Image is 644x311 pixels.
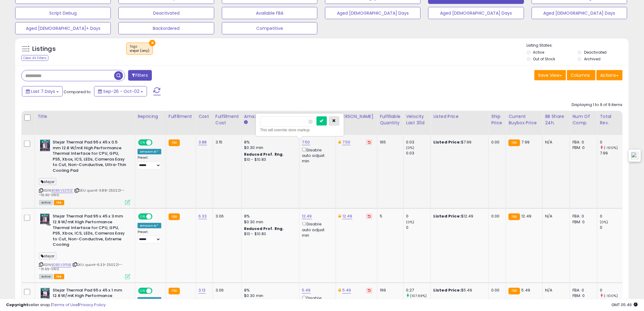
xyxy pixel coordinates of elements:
small: FBA [509,214,520,220]
div: 5 [380,214,399,219]
label: Out of Stock [533,56,555,62]
div: Listed Price [433,113,486,120]
div: 199 [380,288,399,293]
b: Reduced Prof. Rng. [244,152,284,157]
p: Listing States: [527,43,629,48]
div: 0 [600,225,625,230]
small: FBA [509,288,520,295]
a: 12.49 [342,213,352,219]
div: $0.30 min [244,219,295,225]
small: FBA [509,140,520,146]
img: 51UJujp6ZVL._SL40_.jpg [39,140,51,152]
a: Terms of Use [52,302,78,308]
div: 0 [406,214,431,219]
label: Deactivated [584,50,607,55]
div: 0.27 [406,288,431,293]
small: Amazon Fees. [244,120,248,125]
div: 0.00 [491,288,501,293]
span: 2025-10-10 05:46 GMT [612,302,638,308]
div: Preset: [138,156,161,169]
div: Disable auto adjust min [302,147,331,164]
div: FBA: 0 [572,214,593,219]
button: Sep-26 - Oct-02 [94,86,147,97]
button: × [149,40,156,46]
div: N/A [545,288,565,293]
b: Stejar Thermal Pad 95 x 45 x 3 mm 12.8 W/mK High Performance Thermal Interface for CPU, GPU, PS5,... [53,214,127,249]
span: OFF [152,214,161,219]
span: stejar [39,253,56,260]
a: 3.13 [198,288,206,294]
div: Repricing [138,113,163,120]
div: Num of Comp. [572,113,595,126]
img: 41IyQRuK2cL._SL40_.jpg [39,214,51,226]
span: Compared to: [64,89,92,95]
button: Aged [DEMOGRAPHIC_DATA]+ Days [15,22,111,34]
b: Listed Price: [433,139,461,145]
div: Current Buybox Price [509,113,540,126]
button: Deactivated [118,7,214,19]
i: Revert to store-level Dynamic Max Price [368,141,371,144]
div: $10 - $10.83 [244,157,295,162]
button: Columns [567,70,596,80]
h5: Listings [32,45,56,53]
div: Total Rev. [600,113,622,126]
small: FBA [169,288,180,295]
button: Filters [128,70,152,81]
span: All listings currently available for purchase on Amazon [39,200,53,205]
span: 12.49 [522,213,532,219]
div: ASIN: [39,214,130,278]
div: Fulfillable Quantity [380,113,401,126]
div: ASIN: [39,140,130,204]
div: 3.15 [215,140,237,145]
i: This overrides the store level Dynamic Max Price for this listing [338,140,341,144]
span: ON [139,140,146,145]
div: 0.00 [491,214,501,219]
a: 12.49 [302,213,312,219]
span: Sep-26 - Oct-02 [103,88,139,94]
div: Preset: [138,230,161,244]
label: Archived [584,56,600,62]
span: stejar [39,178,56,185]
div: 8% [244,140,295,145]
a: B0B6V3ZTDZ [51,188,73,193]
div: Amazon AI * [138,149,161,154]
div: 8% [244,214,295,219]
div: BB Share 24h. [545,113,567,126]
a: Privacy Policy [79,302,106,308]
div: Displaying 1 to 9 of 9 items [572,102,623,108]
small: FBA [169,140,180,146]
div: 0.03 [406,140,431,145]
img: icon48.png [631,152,639,159]
button: Actions [597,70,623,80]
button: Aged [DEMOGRAPHIC_DATA] Days [428,7,524,19]
span: Columns [571,72,590,78]
div: FBM: 0 [572,219,593,225]
div: $0.30 min [244,145,295,150]
div: Disable auto adjust min [302,221,331,238]
button: Last 7 Days [22,86,63,97]
div: 0.00 [491,140,501,145]
a: 3.88 [198,139,207,145]
div: 0 [600,140,625,145]
span: 5.49 [522,288,530,293]
span: ON [139,214,146,219]
div: FBA: 0 [572,288,593,293]
a: 5.49 [342,288,351,294]
img: 411GtKpX3eL._SL40_.jpg [39,288,51,300]
small: (0%) [600,220,608,224]
span: 7.99 [522,139,530,145]
div: Cost [198,113,210,120]
div: Fulfillment Cost [215,113,239,126]
div: 3.06 [215,288,237,293]
span: OFF [152,140,161,145]
div: 3.06 [215,214,237,219]
span: OFF [152,288,161,293]
div: Clear All Filters [21,55,48,61]
label: Active [533,50,544,55]
div: [PERSON_NAME] [338,113,375,120]
div: 0.03 [406,150,431,156]
small: (-100%) [604,145,618,150]
div: N/A [545,214,565,219]
button: Aged [DEMOGRAPHIC_DATA] Days [325,7,421,19]
div: Ship Price [491,113,503,126]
